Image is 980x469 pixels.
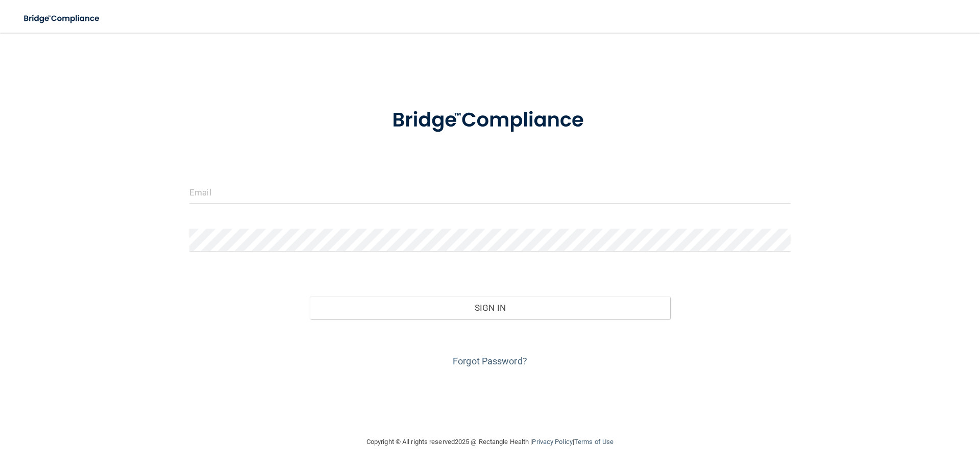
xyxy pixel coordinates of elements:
[574,438,614,446] a: Terms of Use
[310,297,671,319] button: Sign In
[304,426,676,458] div: Copyright © All rights reserved 2025 @ Rectangle Health | |
[371,94,609,147] img: bridge_compliance_login_screen.278c3ca4.svg
[532,438,572,446] a: Privacy Policy
[15,8,109,29] img: bridge_compliance_login_screen.278c3ca4.svg
[453,356,527,366] a: Forgot Password?
[189,181,791,204] input: Email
